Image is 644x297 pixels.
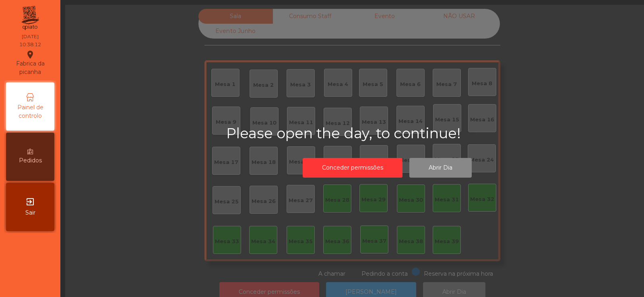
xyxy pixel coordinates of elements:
[25,197,35,207] i: exit_to_app
[25,209,35,217] span: Sair
[19,156,42,165] span: Pedidos
[22,33,39,40] div: [DATE]
[20,4,40,32] img: qpiato
[8,103,52,120] span: Painel de controlo
[25,50,35,59] i: location_on
[303,158,402,178] button: Conceder permissões
[19,41,41,48] div: 10:38:12
[6,50,54,76] div: Fabrica da picanha
[409,158,472,178] button: Abrir Dia
[226,125,548,142] h2: Please open the day, to continue!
